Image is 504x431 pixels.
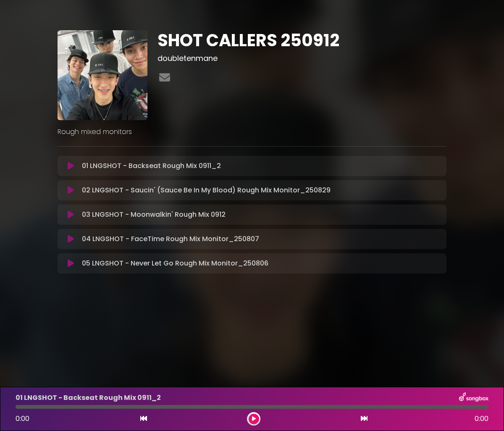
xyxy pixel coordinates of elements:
[82,185,331,195] p: 02 LNGSHOT - Saucin' (Sauce Be In My Blood) Rough Mix Monitor_250829
[82,161,221,171] p: 01 LNGSHOT - Backseat Rough Mix 0911_2
[157,30,447,50] h1: SHOT CALLERS 250912
[82,258,268,268] p: 05 LNGSHOT - Never Let Go Rough Mix Monitor_250806
[82,210,226,220] p: 03 LNGSHOT - Moonwalkin' Rough Mix 0912
[82,234,259,244] p: 04 LNGSHOT - FaceTime Rough Mix Monitor_250807
[58,127,446,137] p: Rough mixed monitors
[157,54,447,63] h3: doubletenmane
[58,30,147,120] img: EhfZEEfJT4ehH6TTm04u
